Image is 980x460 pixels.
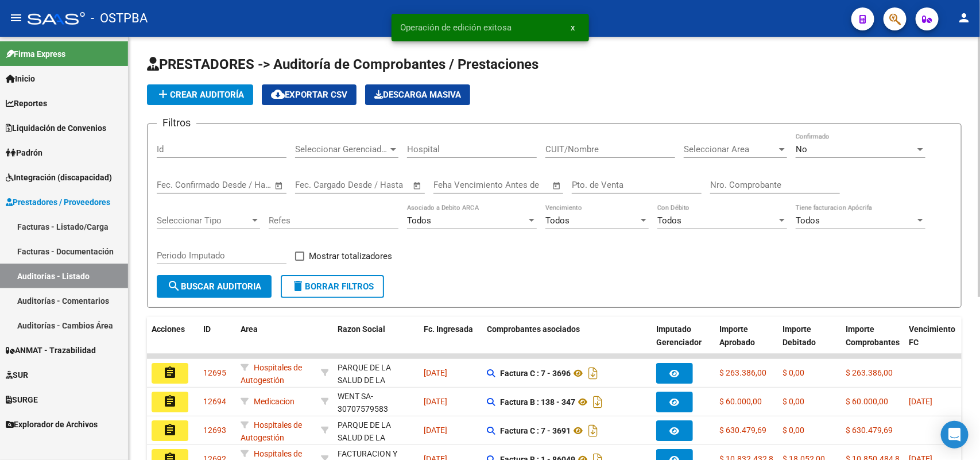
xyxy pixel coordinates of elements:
[719,324,755,347] span: Importe Aprobado
[365,84,470,105] button: Descarga Masiva
[424,324,473,334] span: Fc. Ingresada
[157,115,196,131] h3: Filtros
[656,324,702,347] span: Imputado Gerenciador
[156,90,244,100] span: Crear Auditoría
[338,361,415,453] div: PARQUE DE LA SALUD DE LA PROVINCIA DE [GEOGRAPHIC_DATA] [PERSON_NAME] [PERSON_NAME] XVII - NRO 70
[796,144,807,154] span: No
[163,395,177,408] mat-icon: assignment
[846,368,893,377] span: $ 263.386,00
[783,324,816,347] span: Importe Debitado
[262,84,357,105] button: Exportar CSV
[6,171,112,184] span: Integración (discapacidad)
[9,11,23,25] mat-icon: menu
[254,397,295,406] span: Medicacion
[562,17,584,38] button: x
[424,426,447,435] span: [DATE]
[545,215,570,226] span: Todos
[424,368,447,377] span: [DATE]
[338,390,371,403] div: WENT SA
[401,22,512,33] span: Operación de edición exitosa
[157,180,203,190] input: Fecha inicio
[338,324,385,334] span: Razon Social
[6,196,110,208] span: Prestadores / Proveedores
[941,421,969,449] div: Open Intercom Messenger
[273,179,286,192] button: Open calendar
[783,426,804,435] span: $ 0,00
[424,397,447,406] span: [DATE]
[147,56,539,72] span: PRESTADORES -> Auditoría de Comprobantes / Prestaciones
[157,215,250,226] span: Seleccionar Tipo
[6,418,98,431] span: Explorador de Archivos
[338,361,415,385] div: - 30712224300
[841,317,904,368] datatable-header-cell: Importe Comprobantes
[199,317,236,368] datatable-header-cell: ID
[147,317,199,368] datatable-header-cell: Acciones
[271,90,347,100] span: Exportar CSV
[241,324,258,334] span: Area
[719,426,766,435] span: $ 630.479,69
[295,180,342,190] input: Fecha inicio
[91,6,148,31] span: - OSTPBA
[586,364,601,382] i: Descargar documento
[338,419,415,443] div: - 30712224300
[374,90,461,100] span: Descarga Masiva
[590,393,605,411] i: Descargar documento
[783,368,804,377] span: $ 0,00
[152,324,185,334] span: Acciones
[411,179,424,192] button: Open calendar
[281,275,384,298] button: Borrar Filtros
[163,423,177,437] mat-icon: assignment
[309,249,392,263] span: Mostrar totalizadores
[719,397,762,406] span: $ 60.000,00
[6,48,65,60] span: Firma Express
[6,146,42,159] span: Padrón
[500,426,571,435] strong: Factura C : 7 - 3691
[167,279,181,293] mat-icon: search
[241,363,302,385] span: Hospitales de Autogestión
[500,369,571,378] strong: Factura C : 7 - 3696
[6,344,96,357] span: ANMAT - Trazabilidad
[715,317,778,368] datatable-header-cell: Importe Aprobado
[957,11,971,25] mat-icon: person
[487,324,580,334] span: Comprobantes asociados
[203,397,226,406] span: 12694
[214,180,269,190] input: Fecha fin
[909,397,932,406] span: [DATE]
[482,317,652,368] datatable-header-cell: Comprobantes asociados
[147,84,253,105] button: Crear Auditoría
[846,426,893,435] span: $ 630.479,69
[365,84,470,105] app-download-masive: Descarga masiva de comprobantes (adjuntos)
[500,397,575,407] strong: Factura B : 138 - 347
[291,279,305,293] mat-icon: delete
[909,324,955,347] span: Vencimiento FC
[719,368,766,377] span: $ 263.386,00
[846,324,900,347] span: Importe Comprobantes
[352,180,408,190] input: Fecha fin
[652,317,715,368] datatable-header-cell: Imputado Gerenciador
[338,390,415,414] div: - 30707579583
[6,393,38,406] span: SURGE
[778,317,841,368] datatable-header-cell: Importe Debitado
[6,369,28,381] span: SUR
[684,144,777,154] span: Seleccionar Area
[846,397,888,406] span: $ 60.000,00
[419,317,482,368] datatable-header-cell: Fc. Ingresada
[163,366,177,380] mat-icon: assignment
[904,317,967,368] datatable-header-cell: Vencimiento FC
[203,368,226,377] span: 12695
[241,420,302,443] span: Hospitales de Autogestión
[6,72,35,85] span: Inicio
[407,215,431,226] span: Todos
[333,317,419,368] datatable-header-cell: Razon Social
[6,122,106,134] span: Liquidación de Convenios
[156,87,170,101] mat-icon: add
[551,179,564,192] button: Open calendar
[783,397,804,406] span: $ 0,00
[586,422,601,440] i: Descargar documento
[271,87,285,101] mat-icon: cloud_download
[295,144,388,154] span: Seleccionar Gerenciador
[571,22,575,33] span: x
[203,324,211,334] span: ID
[167,281,261,292] span: Buscar Auditoria
[796,215,820,226] span: Todos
